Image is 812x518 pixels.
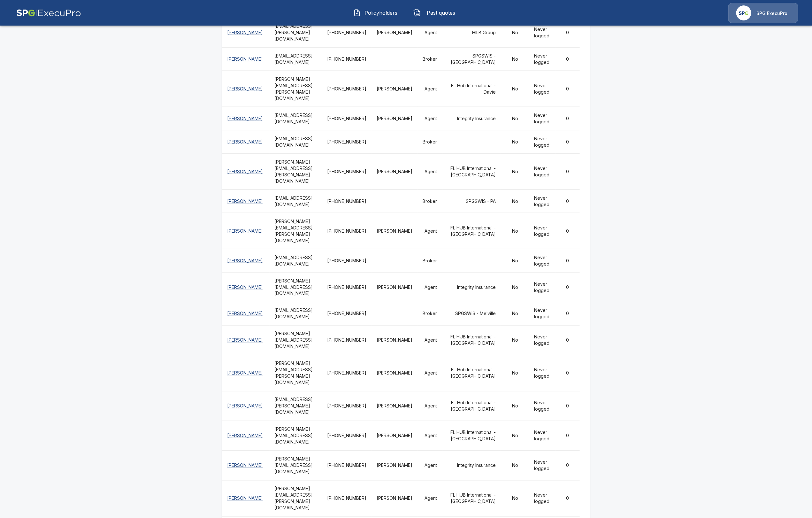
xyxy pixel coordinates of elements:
[555,421,580,451] td: 0
[270,189,322,213] th: [EMAIL_ADDRESS][DOMAIN_NAME]
[418,481,442,517] td: Agent
[442,272,501,302] td: Integrity Insurance
[227,311,263,316] a: [PERSON_NAME]
[555,130,580,153] td: 0
[418,421,442,451] td: Agent
[442,213,501,249] td: FL HUB International - [GEOGRAPHIC_DATA]
[322,481,372,517] td: [PHONE_NUMBER]
[227,86,263,91] a: [PERSON_NAME]
[364,9,399,17] span: Policyholders
[442,391,501,421] td: FL Hub International - [GEOGRAPHIC_DATA]
[442,421,501,451] td: FL HUB International - [GEOGRAPHIC_DATA]
[322,391,372,421] td: [PHONE_NUMBER]
[529,153,556,189] td: Never logged
[529,326,556,355] td: Never logged
[322,421,372,451] td: [PHONE_NUMBER]
[529,18,556,47] td: Never logged
[322,71,372,107] td: [PHONE_NUMBER]
[736,5,751,20] img: Agency Icon
[322,451,372,481] td: [PHONE_NUMBER]
[442,18,501,47] td: HILB Group
[529,130,556,153] td: Never logged
[555,107,580,130] td: 0
[756,10,787,17] p: SPG ExecuPro
[501,355,529,391] td: No
[501,18,529,47] td: No
[555,302,580,326] td: 0
[501,130,529,153] td: No
[227,284,263,290] a: [PERSON_NAME]
[529,355,556,391] td: Never logged
[555,71,580,107] td: 0
[529,421,556,451] td: Never logged
[227,370,263,376] a: [PERSON_NAME]
[413,9,421,17] img: Past quotes Icon
[555,153,580,189] td: 0
[555,451,580,481] td: 0
[529,391,556,421] td: Never logged
[418,153,442,189] td: Agent
[501,153,529,189] td: No
[418,130,442,153] td: Broker
[372,355,418,391] td: [PERSON_NAME]
[227,337,263,343] a: [PERSON_NAME]
[501,481,529,517] td: No
[442,71,501,107] td: FL Hub International - Davie
[372,18,418,47] td: [PERSON_NAME]
[227,198,263,204] a: [PERSON_NAME]
[529,47,556,71] td: Never logged
[418,272,442,302] td: Agent
[501,249,529,272] td: No
[227,116,263,121] a: [PERSON_NAME]
[270,326,322,355] th: [PERSON_NAME][EMAIL_ADDRESS][DOMAIN_NAME]
[418,355,442,391] td: Agent
[555,326,580,355] td: 0
[372,272,418,302] td: [PERSON_NAME]
[270,47,322,71] th: [EMAIL_ADDRESS][DOMAIN_NAME]
[442,189,501,213] td: SPGSWIS - PA
[372,451,418,481] td: [PERSON_NAME]
[418,107,442,130] td: Agent
[270,302,322,326] th: [EMAIL_ADDRESS][DOMAIN_NAME]
[322,355,372,391] td: [PHONE_NUMBER]
[372,213,418,249] td: [PERSON_NAME]
[322,189,372,213] td: [PHONE_NUMBER]
[349,4,403,21] button: Policyholders IconPolicyholders
[418,71,442,107] td: Agent
[501,302,529,326] td: No
[270,18,322,47] th: [EMAIL_ADDRESS][PERSON_NAME][DOMAIN_NAME]
[270,71,322,107] th: [PERSON_NAME][EMAIL_ADDRESS][PERSON_NAME][DOMAIN_NAME]
[529,481,556,517] td: Never logged
[322,302,372,326] td: [PHONE_NUMBER]
[555,249,580,272] td: 0
[270,213,322,249] th: [PERSON_NAME][EMAIL_ADDRESS][PERSON_NAME][DOMAIN_NAME]
[418,47,442,71] td: Broker
[501,107,529,130] td: No
[409,4,463,21] button: Past quotes IconPast quotes
[227,139,263,144] a: [PERSON_NAME]
[442,302,501,326] td: SPGSWIS - Melville
[322,213,372,249] td: [PHONE_NUMBER]
[501,451,529,481] td: No
[501,326,529,355] td: No
[227,463,263,468] a: [PERSON_NAME]
[227,433,263,438] a: [PERSON_NAME]
[270,451,322,481] th: [PERSON_NAME][EMAIL_ADDRESS][DOMAIN_NAME]
[227,56,263,62] a: [PERSON_NAME]
[322,47,372,71] td: [PHONE_NUMBER]
[372,391,418,421] td: [PERSON_NAME]
[418,249,442,272] td: Broker
[227,496,263,501] a: [PERSON_NAME]
[424,9,459,17] span: Past quotes
[555,481,580,517] td: 0
[372,326,418,355] td: [PERSON_NAME]
[270,272,322,302] th: [PERSON_NAME][EMAIL_ADDRESS][DOMAIN_NAME]
[529,302,556,326] td: Never logged
[501,47,529,71] td: No
[227,228,263,234] a: [PERSON_NAME]
[529,107,556,130] td: Never logged
[322,130,372,153] td: [PHONE_NUMBER]
[322,107,372,130] td: [PHONE_NUMBER]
